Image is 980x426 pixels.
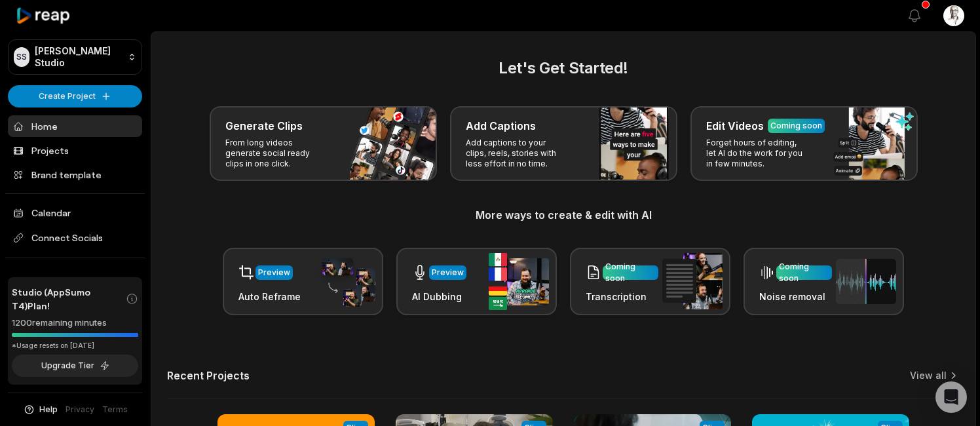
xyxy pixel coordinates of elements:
[466,118,536,134] h3: Add Captions
[102,404,128,416] a: Terms
[12,341,138,351] div: *Usage resets on [DATE]
[66,404,94,416] a: Privacy
[12,285,126,313] span: Studio (AppSumo T4) Plan!
[779,261,829,284] div: Coming soon
[225,118,303,134] h3: Generate Clips
[706,118,764,134] h3: Edit Videos
[167,207,960,223] h3: More ways to create & edit with AI
[12,355,138,377] button: Upgrade Tier
[8,85,142,107] button: Create Project
[14,47,29,67] div: SS
[432,267,464,279] div: Preview
[225,138,327,169] p: From long videos generate social ready clips in one click.
[39,404,58,416] span: Help
[910,369,947,382] a: View all
[167,56,960,80] h2: Let's Get Started!
[258,267,290,279] div: Preview
[8,226,142,250] span: Connect Socials
[836,259,896,304] img: noise_removal.png
[706,138,808,169] p: Forget hours of editing, let AI do the work for you in few minutes.
[315,256,375,307] img: auto_reframe.png
[586,290,658,303] h3: Transcription
[167,369,250,382] h2: Recent Projects
[770,120,822,132] div: Coming soon
[23,404,58,416] button: Help
[8,140,142,161] a: Projects
[238,290,301,303] h3: Auto Reframe
[8,115,142,137] a: Home
[8,164,142,185] a: Brand template
[35,45,122,69] p: [PERSON_NAME] Studio
[466,138,567,169] p: Add captions to your clips, reels, stories with less effort in no time.
[489,253,549,310] img: ai_dubbing.png
[412,290,466,303] h3: AI Dubbing
[12,317,138,330] div: 1200 remaining minutes
[662,253,723,309] img: transcription.png
[605,261,656,284] div: Coming soon
[8,202,142,223] a: Calendar
[935,381,967,413] div: Open Intercom Messenger
[759,290,832,303] h3: Noise removal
